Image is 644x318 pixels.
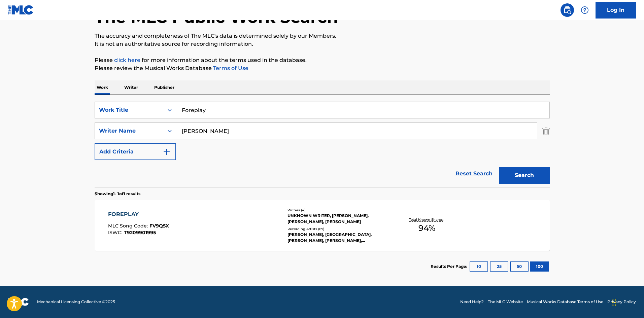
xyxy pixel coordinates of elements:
span: Mechanical Licensing Collective © 2025 [37,299,115,305]
a: Musical Works Database Terms of Use [527,299,603,305]
p: Total Known Shares: [409,217,445,222]
span: MLC Song Code : [108,223,149,229]
p: Showing 1 - 1 of 1 results [95,191,140,197]
p: Publisher [152,80,176,95]
a: The MLC Website [488,299,523,305]
span: ISWC : [108,229,124,236]
a: Reset Search [452,166,496,181]
p: Please review the Musical Works Database [95,64,550,72]
div: Recording Artists ( 89 ) [287,226,389,232]
iframe: Chat Widget [610,286,644,318]
div: Work Title [99,106,160,114]
p: It is not an authoritative source for recording information. [95,40,550,48]
div: Writer Name [99,127,160,135]
span: 94 % [418,222,435,234]
img: help [581,6,589,14]
img: MLC Logo [8,5,34,15]
img: logo [8,298,29,306]
button: 100 [530,261,549,272]
button: 25 [490,261,508,272]
p: Please for more information about the terms used in the database. [95,56,550,64]
img: search [563,6,571,14]
p: Writer [122,80,140,95]
a: Need Help? [460,299,484,305]
img: Delete Criterion [542,122,550,139]
span: T9209901995 [124,229,156,236]
p: Work [95,80,110,95]
div: Help [578,3,591,17]
button: 50 [510,261,529,272]
div: Drag [612,292,616,313]
div: [PERSON_NAME], [GEOGRAPHIC_DATA], [PERSON_NAME], [PERSON_NAME], [PERSON_NAME], [PERSON_NAME] [287,232,389,244]
button: 10 [470,261,488,272]
a: Log In [596,2,636,19]
button: Add Criteria [95,143,176,160]
p: Results Per Page: [431,263,469,270]
button: Search [499,167,550,184]
a: click here [114,57,140,63]
a: Privacy Policy [607,299,636,305]
div: FOREPLAY [108,210,169,218]
div: UNKNOWN WRITER, [PERSON_NAME], [PERSON_NAME], [PERSON_NAME] [287,213,389,225]
a: Terms of Use [212,65,248,71]
span: FV9Q5X [149,223,169,229]
div: Writers ( 4 ) [287,208,389,213]
p: The accuracy and completeness of The MLC's data is determined solely by our Members. [95,32,550,40]
a: FOREPLAYMLC Song Code:FV9Q5XISWC:T9209901995Writers (4)UNKNOWN WRITER, [PERSON_NAME], [PERSON_NAM... [95,200,550,251]
img: 9d2ae6d4665cec9f34b9.svg [163,148,171,156]
a: Public Search [561,3,574,17]
form: Search Form [95,102,550,187]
